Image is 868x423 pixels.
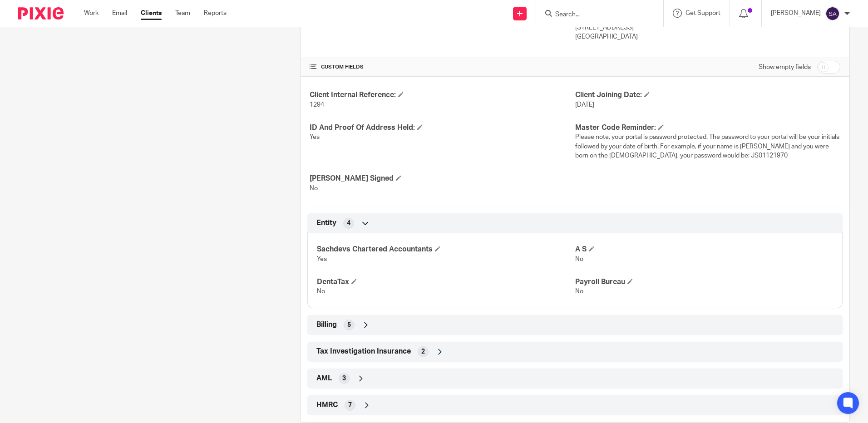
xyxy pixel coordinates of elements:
[421,347,425,356] span: 2
[310,185,318,192] span: No
[348,401,352,410] span: 7
[204,9,227,18] a: Reports
[575,32,840,41] p: [GEOGRAPHIC_DATA]
[575,134,839,159] span: Please note, your portal is password protected. The password to your portal will be your initials...
[347,320,351,330] span: 5
[825,6,840,21] img: svg%3E
[310,90,575,100] h4: Client Internal Reference:
[686,10,720,16] span: Get Support
[141,9,162,18] a: Clients
[575,277,833,287] h4: Payroll Bureau
[317,256,327,262] span: Yes
[771,9,821,18] p: [PERSON_NAME]
[310,64,575,71] h4: CUSTOM FIELDS
[112,9,127,18] a: Email
[310,123,575,133] h4: ID And Proof Of Address Held:
[575,123,840,133] h4: Master Code Reminder:
[84,9,99,18] a: Work
[554,11,636,19] input: Search
[317,288,325,295] span: No
[175,9,190,18] a: Team
[575,23,840,32] p: [STREET_ADDRESS]
[575,102,594,108] span: [DATE]
[316,374,332,383] span: AML
[317,277,575,287] h4: DentaTax
[575,288,583,295] span: No
[310,134,320,140] span: Yes
[316,347,411,356] span: Tax Investigation Insurance
[18,7,64,20] img: Pixie
[310,102,324,108] span: 1294
[310,174,575,183] h4: [PERSON_NAME] Signed
[316,320,337,330] span: Billing
[575,256,583,262] span: No
[575,90,840,100] h4: Client Joining Date:
[759,63,811,72] label: Show empty fields
[342,374,346,383] span: 3
[316,400,338,410] span: HMRC
[347,219,350,228] span: 4
[316,218,336,228] span: Entity
[317,245,575,254] h4: Sachdevs Chartered Accountants
[575,245,833,254] h4: A S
